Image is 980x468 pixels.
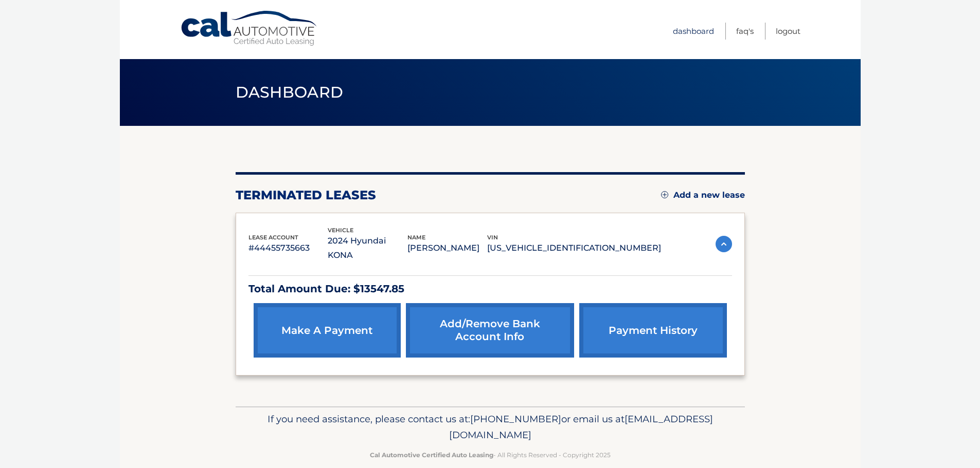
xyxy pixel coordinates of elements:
[236,83,344,102] span: Dashboard
[716,236,732,252] img: accordion-active.svg
[579,303,726,358] a: payment history
[248,241,328,255] p: #44455735663
[407,234,425,241] span: name
[254,303,401,358] a: make a payment
[661,190,745,200] a: Add a new lease
[242,411,738,444] p: If you need assistance, please contact us at: or email us at
[236,188,376,203] h2: terminated leases
[248,234,298,241] span: lease account
[470,413,561,425] span: [PHONE_NUMBER]
[487,234,498,241] span: vin
[407,241,487,255] p: [PERSON_NAME]
[406,303,574,358] a: Add/Remove bank account info
[673,23,714,40] a: Dashboard
[776,23,800,40] a: Logout
[328,227,353,234] span: vehicle
[328,234,407,263] p: 2024 Hyundai KONA
[370,451,493,459] strong: Cal Automotive Certified Auto Leasing
[487,241,661,255] p: [US_VEHICLE_IDENTIFICATION_NUMBER]
[242,450,738,460] p: - All Rights Reserved - Copyright 2025
[736,23,754,40] a: FAQ's
[248,280,732,298] p: Total Amount Due: $13547.85
[661,191,668,198] img: add.svg
[180,10,319,47] a: Cal Automotive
